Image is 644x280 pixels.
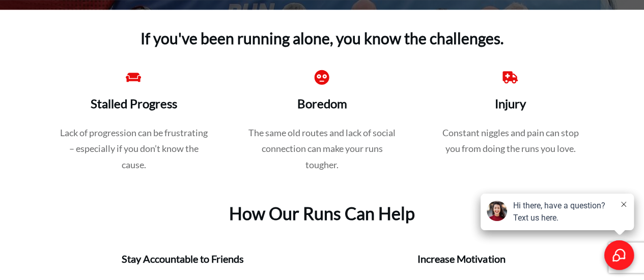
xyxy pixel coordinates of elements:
[58,95,210,114] h3: Stalled Progress
[434,95,587,114] h3: Injury
[48,252,318,278] h4: Stay Accountable to Friends
[48,201,597,238] h2: How Our Runs Can Help
[246,95,399,114] h3: Boredom
[435,125,586,169] p: Constant niggles and pain can stop you from doing the runs you love.
[246,125,398,185] p: The same old routes and lack of social connection can make your runs tougher.
[326,252,597,278] h4: Increase Motivation
[58,125,210,185] p: Lack of progression can be frustrating – especially if you don’t know the cause.
[119,18,526,49] h4: If you've been running alone, you know the challenges.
